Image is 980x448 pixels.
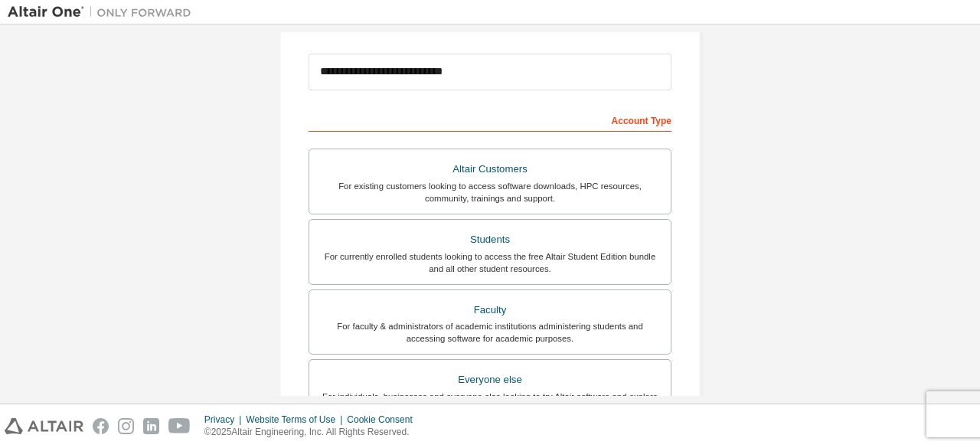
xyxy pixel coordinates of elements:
div: Website Terms of Use [246,414,347,426]
div: For existing customers looking to access software downloads, HPC resources, community, trainings ... [318,180,661,204]
div: Account Type [309,107,671,132]
div: Students [318,229,661,250]
div: For individuals, businesses and everyone else looking to try Altair software and explore our prod... [318,391,661,415]
div: Everyone else [318,369,661,391]
div: For faculty & administrators of academic institutions administering students and accessing softwa... [318,320,661,345]
img: instagram.svg [118,418,134,434]
img: altair_logo.svg [5,418,83,434]
img: Altair One [8,5,199,20]
img: facebook.svg [93,418,109,434]
img: linkedin.svg [143,418,159,434]
div: Altair Customers [318,159,661,180]
img: youtube.svg [168,418,191,434]
p: © 2025 Altair Engineering, Inc. All Rights Reserved. [204,426,422,439]
div: For currently enrolled students looking to access the free Altair Student Edition bundle and all ... [318,250,661,275]
div: Faculty [318,299,661,321]
div: Privacy [204,414,246,426]
div: Cookie Consent [347,414,421,426]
